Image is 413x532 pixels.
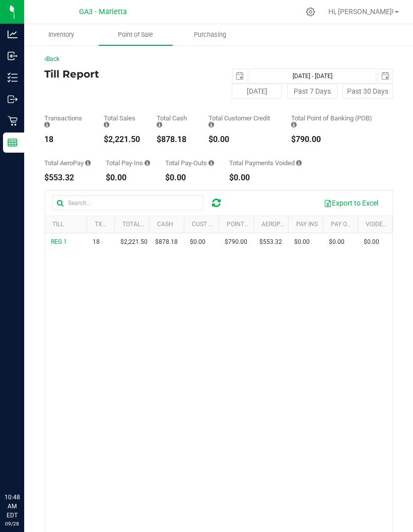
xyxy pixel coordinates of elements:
a: Cash [157,221,173,228]
i: Sum of all successful, non-voided cash payment transaction amounts (excluding tips and transactio... [157,121,162,128]
button: [DATE] [232,84,282,99]
i: Count of all successful payment transactions, possibly including voids, refunds, and cash-back fr... [44,121,50,128]
span: Purchasing [180,30,240,39]
i: Sum of all successful, non-voided payment transaction amounts using account credit as the payment... [209,121,214,128]
span: $2,221.50 [120,237,148,247]
p: 10:48 AM EDT [5,493,20,520]
i: Sum of all successful, non-voided payment transaction amounts (excluding tips and transaction fee... [104,121,109,128]
i: Sum of all cash pay-outs removed from tills within the date range. [209,160,214,166]
div: Total Cash [157,115,193,128]
div: Total Payments Voided [229,160,302,166]
span: $790.00 [225,237,247,247]
div: 18 [44,136,89,144]
button: Past 7 Days [287,84,337,99]
a: Point of Sale [99,24,173,45]
span: GA3 - Marietta [79,8,127,16]
button: Past 30 Days [342,84,393,99]
a: Point of Banking (POB) [227,221,298,228]
div: Total Pay-Outs [165,160,214,166]
inline-svg: Outbound [8,94,18,104]
div: $553.32 [44,174,91,182]
i: Sum of all cash pay-ins added to tills within the date range. [145,160,150,166]
div: Manage settings [304,7,317,17]
p: 09/28 [5,520,20,527]
div: $2,221.50 [104,136,142,144]
span: $0.00 [329,237,345,247]
inline-svg: Inbound [8,51,18,61]
span: $0.00 [190,237,205,247]
div: Transactions [44,115,89,128]
div: Total Sales [104,115,142,128]
span: Inventory [35,30,88,39]
span: Point of Sale [104,30,167,39]
inline-svg: Inventory [8,73,18,83]
div: $0.00 [165,174,214,182]
a: Total Sales [122,221,160,228]
div: Total Pay-Ins [106,160,150,166]
i: Sum of the successful, non-voided point-of-banking payment transaction amounts, both via payment ... [291,121,297,128]
a: Till [52,221,63,228]
button: Export to Excel [317,194,385,212]
i: Sum of all voided payment transaction amounts (excluding tips and transaction fees) within the da... [296,160,302,166]
a: Cust Credit [192,221,229,228]
a: Purchasing [173,24,247,45]
a: Inventory [24,24,99,45]
inline-svg: Retail [8,116,18,126]
span: select [233,69,247,83]
div: Total AeroPay [44,160,91,166]
div: Total Point of Banking (POB) [291,115,378,128]
a: AeroPay [261,221,287,228]
iframe: Resource center [10,451,40,482]
span: $0.00 [294,237,310,247]
a: Back [44,55,59,62]
span: $878.18 [155,237,178,247]
div: $878.18 [157,136,193,144]
div: $0.00 [229,174,302,182]
inline-svg: Analytics [8,29,18,39]
h4: Till Report [44,69,219,80]
inline-svg: Reports [8,138,18,148]
span: select [378,69,392,83]
i: Sum of all successful AeroPay payment transaction amounts for all purchases in the date range. Ex... [85,160,91,166]
div: Total Customer Credit [209,115,276,128]
span: $553.32 [259,237,282,247]
span: 18 [93,237,100,247]
span: $0.00 [364,237,379,247]
a: Pay Outs [331,221,358,228]
a: Pay Ins [296,221,318,228]
a: TXN Count [95,221,128,228]
span: REG 1 [51,238,67,245]
div: $0.00 [106,174,150,182]
span: Hi, [PERSON_NAME]! [328,8,394,16]
input: Search... [52,195,203,211]
div: $790.00 [291,136,378,144]
div: $0.00 [209,136,276,144]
